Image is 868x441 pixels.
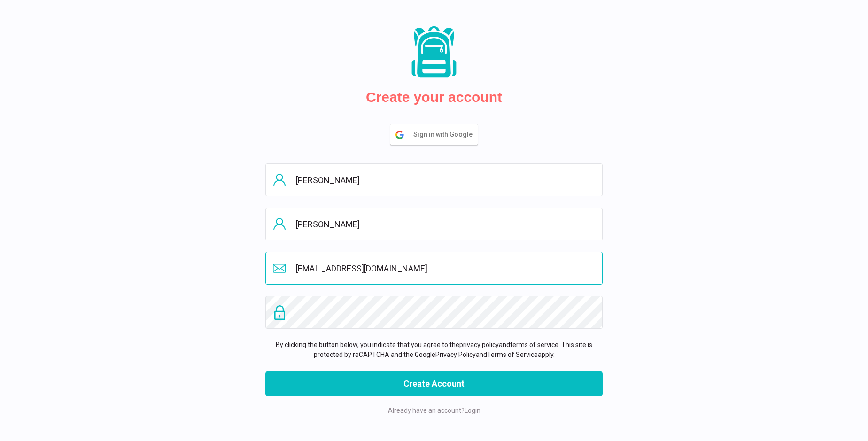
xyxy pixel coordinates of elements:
[465,407,480,414] a: Login
[487,351,538,358] a: Terms of Service
[390,124,478,145] button: Sign in with Google
[435,351,476,358] a: Privacy Policy
[413,125,477,144] span: Sign in with Google
[265,163,603,196] input: First name
[265,406,603,416] p: Already have an account?
[408,25,460,79] img: Packs logo
[265,340,603,360] p: By clicking the button below, you indicate that you agree to the and . This site is protected by ...
[366,89,502,106] h2: Create your account
[265,252,603,285] input: Email address
[265,371,603,396] button: Create Account
[510,341,558,348] a: terms of service
[459,341,499,348] a: privacy policy
[265,208,603,240] input: Last name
